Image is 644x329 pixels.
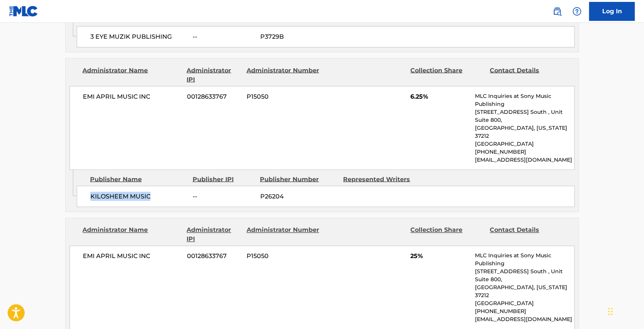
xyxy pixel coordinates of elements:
[475,300,574,308] p: [GEOGRAPHIC_DATA]
[606,293,644,329] iframe: Chat Widget
[187,66,241,84] div: Administrator IPI
[9,6,38,17] img: MLC Logo
[260,32,338,41] span: P3729B
[83,66,181,84] div: Administrator Name
[410,226,484,244] div: Collection Share
[608,300,613,323] div: Drag
[247,66,320,84] div: Administrator Number
[187,92,241,101] span: 00128633767
[475,140,574,148] p: [GEOGRAPHIC_DATA]
[550,4,565,19] a: Public Search
[553,7,562,16] img: search
[410,66,484,84] div: Collection Share
[490,226,564,244] div: Contact Details
[410,92,469,101] span: 6.25%
[475,252,574,268] p: MLC Inquiries at Sony Music Publishing
[247,226,320,244] div: Administrator Number
[475,268,574,284] p: [STREET_ADDRESS] South , Unit Suite 800,
[573,7,582,16] img: help
[589,2,635,21] a: Log In
[90,192,187,201] span: KILOSHEEM MUSIC
[193,175,255,184] div: Publisher IPI
[83,252,182,261] span: EMI APRIL MUSIC INC
[260,175,338,184] div: Publisher Number
[343,175,421,184] div: Represented Writers
[260,192,338,201] span: P26204
[475,108,574,124] p: [STREET_ADDRESS] South , Unit Suite 800,
[475,308,574,316] p: [PHONE_NUMBER]
[570,4,585,19] div: Help
[90,32,187,41] span: 3 EYE MUZIK PUBLISHING
[475,284,574,300] p: [GEOGRAPHIC_DATA], [US_STATE] 37212
[247,92,320,101] span: P15050
[187,226,241,244] div: Administrator IPI
[193,32,255,41] span: --
[247,252,320,261] span: P15050
[187,252,241,261] span: 00128633767
[90,175,187,184] div: Publisher Name
[475,148,574,156] p: [PHONE_NUMBER]
[83,226,181,244] div: Administrator Name
[475,156,574,164] p: [EMAIL_ADDRESS][DOMAIN_NAME]
[475,316,574,324] p: [EMAIL_ADDRESS][DOMAIN_NAME]
[410,252,469,261] span: 25%
[475,124,574,140] p: [GEOGRAPHIC_DATA], [US_STATE] 37212
[83,92,182,101] span: EMI APRIL MUSIC INC
[193,192,255,201] span: --
[475,92,574,108] p: MLC Inquiries at Sony Music Publishing
[490,66,564,84] div: Contact Details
